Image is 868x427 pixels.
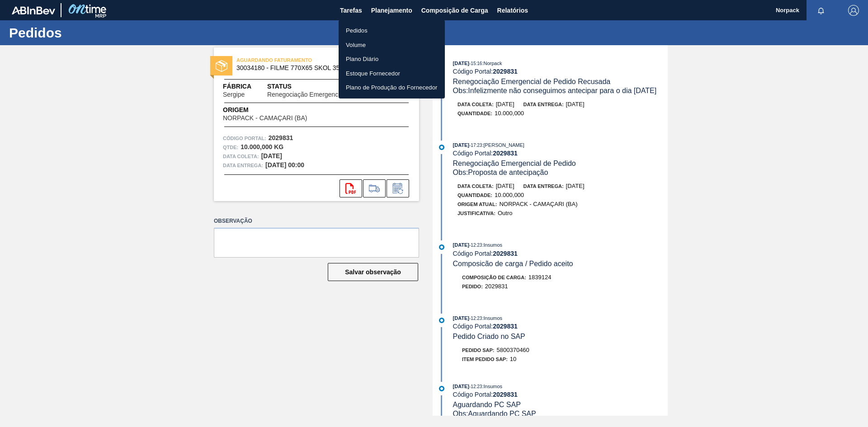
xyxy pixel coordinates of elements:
a: Pedidos [339,23,445,38]
a: Volume [339,38,445,52]
a: Plano Diário [339,52,445,66]
a: Estoque Fornecedor [339,66,445,81]
a: Plano de Produção do Fornecedor [339,80,445,95]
